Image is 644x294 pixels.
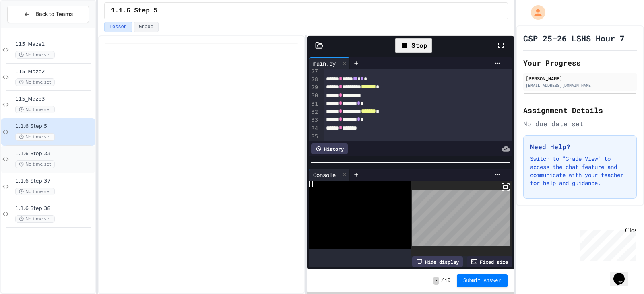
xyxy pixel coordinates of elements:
[457,274,508,287] button: Submit Answer
[15,68,94,75] span: 115_Maze2
[15,215,55,223] span: No time set
[15,96,94,103] span: 115_Maze3
[530,155,630,187] p: Switch to "Grade View" to access the chat feature and communicate with your teacher for help and ...
[530,142,630,152] h3: Need Help?
[15,41,94,48] span: 115_Maze1
[523,119,637,129] div: No due date set
[15,133,55,141] span: No time set
[15,150,94,157] span: 1.1.6 Step 33
[15,188,55,195] span: No time set
[15,160,55,168] span: No time set
[309,141,319,149] div: 36
[309,76,319,84] div: 28
[15,51,55,59] span: No time set
[15,78,55,86] span: No time set
[441,278,444,284] span: /
[526,75,634,82] div: [PERSON_NAME]
[134,22,159,32] button: Grade
[309,57,350,69] div: main.py
[523,57,637,68] h2: Your Progress
[309,108,319,116] div: 32
[311,143,348,154] div: History
[526,82,634,88] div: [EMAIL_ADDRESS][DOMAIN_NAME]
[7,6,89,23] button: Back to Teams
[309,92,319,100] div: 30
[433,277,439,285] span: -
[577,227,636,261] iframe: chat widget
[309,116,319,124] div: 33
[523,105,637,116] h2: Assignment Details
[35,10,73,19] span: Back to Teams
[309,100,319,108] div: 31
[309,171,340,179] div: Console
[111,6,157,16] span: 1.1.6 Step 5
[523,33,625,44] h1: CSP 25-26 LSHS Hour 7
[15,106,55,113] span: No time set
[3,3,56,51] div: Chat with us now!Close
[522,3,547,22] div: My Account
[309,68,319,76] div: 27
[104,22,132,32] button: Lesson
[445,278,450,284] span: 10
[395,38,432,53] div: Stop
[309,84,319,92] div: 29
[15,178,94,185] span: 1.1.6 Step 37
[15,123,94,130] span: 1.1.6 Step 5
[309,133,319,141] div: 35
[309,59,340,68] div: main.py
[15,205,94,212] span: 1.1.6 Step 38
[467,256,512,267] div: Fixed size
[412,256,463,267] div: Hide display
[610,262,636,286] iframe: chat widget
[463,278,501,284] span: Submit Answer
[309,125,319,133] div: 34
[309,169,350,181] div: Console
